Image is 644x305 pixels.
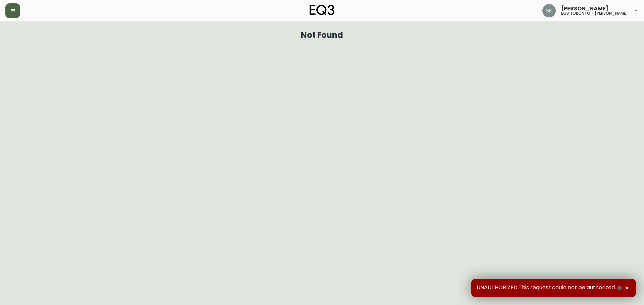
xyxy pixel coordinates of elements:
img: logo [310,5,334,15]
img: 2f4b246f1aa1d14c63ff9b0999072a8a [542,4,556,17]
h5: eq3 toronto - [PERSON_NAME] [561,11,628,15]
h1: Not Found [301,32,343,38]
span: UNAUTHORIZED:This request could not be authorized. [477,284,623,292]
span: [PERSON_NAME] [561,6,608,11]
